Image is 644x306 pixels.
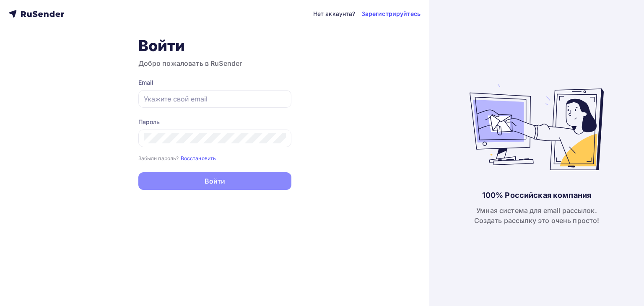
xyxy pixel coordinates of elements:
a: Зарегистрируйтесь [361,10,421,18]
div: Пароль [138,118,291,126]
div: Нет аккаунта? [313,10,356,18]
small: Восстановить [181,155,216,161]
input: Укажите свой email [144,94,286,104]
div: Email [138,78,291,87]
small: Забыли пароль? [138,155,179,161]
h3: Добро пожаловать в RuSender [138,58,291,68]
div: 100% Российская компания [482,190,591,200]
button: Войти [138,172,291,190]
a: Восстановить [181,154,216,161]
h1: Войти [138,36,291,55]
div: Умная система для email рассылок. Создать рассылку это очень просто! [474,205,600,226]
